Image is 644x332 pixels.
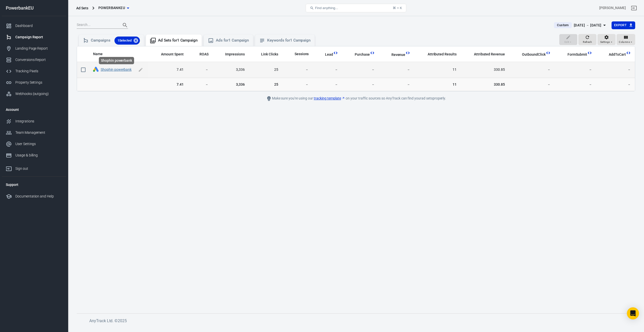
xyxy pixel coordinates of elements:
span: 330.85 [465,67,505,72]
button: Find anything...⌘ + K [306,4,406,12]
span: The number of times your ads were on screen. [219,51,245,57]
a: Campaign Report [2,31,66,43]
span: － [286,82,309,87]
div: ⌘ + K [393,6,402,10]
div: Shophin powerbank [99,57,134,64]
span: 25 [253,67,278,72]
span: Name [93,52,109,57]
div: Campaign Report [15,35,62,40]
span: － [383,82,411,87]
span: 1 Selected [114,38,135,43]
div: scrollable content [77,46,635,91]
span: Sessions [295,52,309,57]
a: Webhooks (outgoing) [2,88,66,99]
span: 3,336 [217,82,245,87]
span: Total revenue calculated by AnyTrack. [385,52,406,58]
a: Tracking Pixels [2,65,66,77]
a: Shophin powerbank [101,68,132,72]
span: ROAS [199,52,209,57]
span: Revenue [391,52,406,57]
span: － [192,82,209,87]
span: 11 [418,67,457,72]
button: Columns [617,34,635,45]
div: 1Selected [114,37,140,45]
span: － [559,67,592,72]
span: － [192,67,209,72]
h6: AnyTrack Ltd. © 2025 [89,318,467,324]
div: Dashboard [15,23,62,28]
div: Ad Sets [76,6,88,11]
span: Purchase [348,52,370,57]
div: Keywords for 1 Campaign [267,38,311,43]
span: Lead [325,52,333,57]
div: PowerbankEU [2,6,66,10]
span: FormSubmit [568,52,587,57]
span: OutboundClick [515,52,545,57]
div: Integrations [15,119,62,124]
a: Landing Page Report [2,43,66,54]
span: 11 [418,82,457,87]
div: Ads for 1 Campaign [216,38,249,43]
div: Account id: euM9DEON [599,5,626,11]
span: Link Clicks [261,52,278,57]
span: Find anything... [315,6,338,10]
span: Name [93,52,103,57]
span: Sessions [288,52,309,57]
span: The number of times your ads were on screen. [225,51,245,57]
span: － [513,82,551,87]
div: [DATE] － [DATE] [574,22,601,28]
span: The estimated total amount of money you've spent on your campaign, ad set or ad during its schedule. [154,51,184,57]
div: User Settings [15,141,62,147]
span: The total revenue attributed according to your ad network (Facebook, Google, etc.) [474,51,505,57]
span: － [286,67,309,72]
a: Dashboard [2,20,66,31]
div: Property Settings [15,80,62,85]
span: AddToCart [602,52,626,57]
span: － [600,82,631,87]
div: Make sure you're using our on your traffic sources so AnyTrack can find your ad sets properly. [243,95,469,102]
div: Landing Page Report [15,46,62,51]
span: Attributed Revenue [474,52,505,57]
span: The total conversions attributed according to your ad network (Facebook, Google, etc.) [421,51,457,57]
span: － [513,67,551,72]
svg: This column is calculated from AnyTrack real-time data [333,50,338,55]
span: 7.41 [152,82,184,87]
span: Shophin powerbank [101,68,132,71]
div: Webhooks (outgoing) [15,91,62,96]
span: － [317,82,338,87]
button: Refresh [578,34,596,45]
span: － [559,82,592,87]
div: Ad Sets for 1 Campaign [158,38,198,43]
a: Conversions Report [2,54,66,65]
span: － [383,67,411,72]
svg: This column is calculated from AnyTrack real-time data [546,50,551,55]
span: The total revenue attributed according to your ad network (Facebook, Google, etc.) [467,51,505,57]
input: Search... [77,22,117,28]
span: Settings [600,40,610,44]
div: Conversions Report [15,57,62,62]
span: 3,336 [217,67,245,72]
span: Lead [318,52,333,57]
div: Google Ads [93,67,99,73]
span: The total return on ad spend [193,51,209,57]
button: Search [119,19,131,31]
span: － [346,67,375,72]
span: PowerbankEU [98,5,125,11]
span: The total conversions attributed according to your ad network (Facebook, Google, etc.) [428,51,457,57]
span: The number of clicks on links within the ad that led to advertiser-specified destinations [255,51,278,57]
span: FormSubmit [561,52,587,57]
span: － [600,67,631,72]
span: OutboundClick [522,52,545,57]
a: Usage & billing [2,150,66,161]
button: PowerbankEU [96,3,131,13]
span: Amount Spent [161,52,184,57]
div: Tracking Pixels [15,69,62,74]
div: Open Intercom Messenger [627,307,639,319]
div: Team Management [15,130,62,135]
span: 25 [253,82,278,87]
span: Custom [555,23,571,28]
button: Export [612,21,635,29]
a: Sign out [2,161,66,174]
span: Purchase [355,52,370,57]
a: tracking template [314,96,345,101]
